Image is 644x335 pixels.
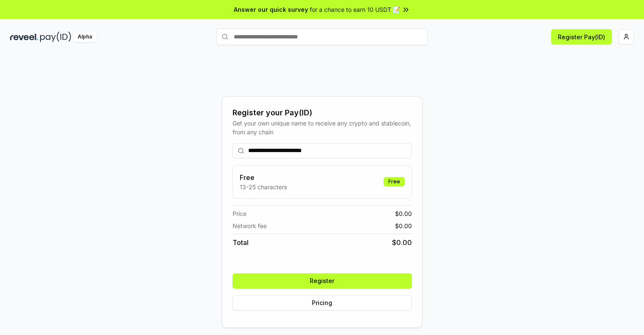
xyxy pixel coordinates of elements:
[73,32,97,42] div: Alpha
[392,237,412,248] span: $ 0.00
[233,273,412,289] button: Register
[233,221,267,230] span: Network fee
[40,32,71,42] img: pay_id
[395,209,412,218] span: $ 0.00
[310,5,400,14] span: for a chance to earn 10 USDT 📝
[240,182,287,191] p: 13-25 characters
[384,177,405,186] div: Free
[233,107,412,119] div: Register your Pay(ID)
[551,29,612,44] button: Register Pay(ID)
[233,209,246,218] span: Price
[233,119,412,136] div: Get your own unique name to receive any crypto and stablecoin, from any chain
[395,221,412,230] span: $ 0.00
[233,295,412,310] button: Pricing
[233,237,249,248] span: Total
[234,5,308,14] span: Answer our quick survey
[10,32,38,42] img: reveel_dark
[240,172,287,182] h3: Free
